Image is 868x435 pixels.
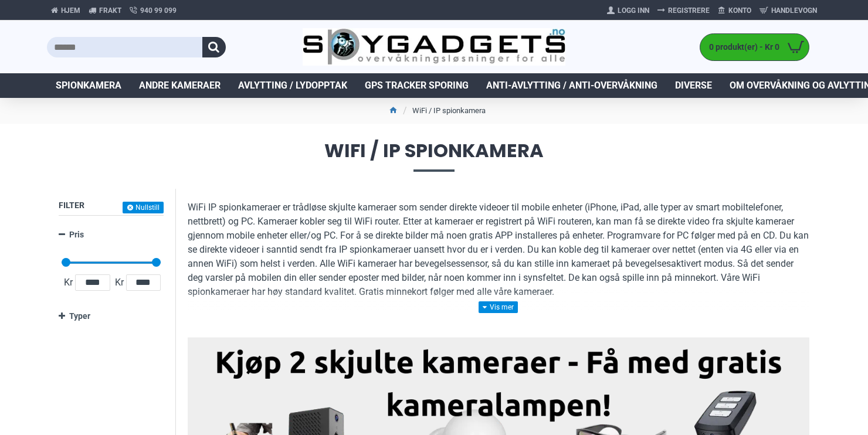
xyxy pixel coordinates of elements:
button: Nullstill [123,202,164,213]
span: 0 produkt(er) - Kr 0 [700,41,782,53]
span: Logg Inn [618,5,649,16]
a: Konto [714,1,755,20]
span: Hjem [61,5,80,16]
a: Avlytting / Lydopptak [229,73,356,98]
span: Kr [113,276,126,290]
span: 940 99 099 [140,5,177,16]
a: Andre kameraer [130,73,229,98]
a: Handlevogn [755,1,821,20]
span: Anti-avlytting / Anti-overvåkning [486,79,657,93]
a: GPS Tracker Sporing [356,73,477,98]
a: Spionkamera [47,73,130,98]
span: Spionkamera [56,79,121,93]
img: SpyGadgets.no [303,28,566,66]
a: Anti-avlytting / Anti-overvåkning [477,73,666,98]
span: WiFi / IP spionkamera [47,141,821,171]
span: GPS Tracker Sporing [365,79,469,93]
span: Diverse [675,79,712,93]
a: Pris [59,225,164,245]
a: Typer [59,306,164,327]
a: Registrere [653,1,714,20]
span: Filter [59,200,84,210]
span: Handlevogn [771,5,817,16]
span: Kr [62,276,75,290]
a: 0 produkt(er) - Kr 0 [700,34,809,60]
span: Avlytting / Lydopptak [238,79,347,93]
span: Konto [728,5,751,16]
a: Logg Inn [603,1,653,20]
p: WiFi IP spionkameraer er trådløse skjulte kameraer som sender direkte videoer til mobile enheter ... [188,200,809,299]
a: Diverse [666,73,721,98]
span: Registrere [668,5,710,16]
span: Frakt [99,5,121,16]
span: Andre kameraer [139,79,221,93]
